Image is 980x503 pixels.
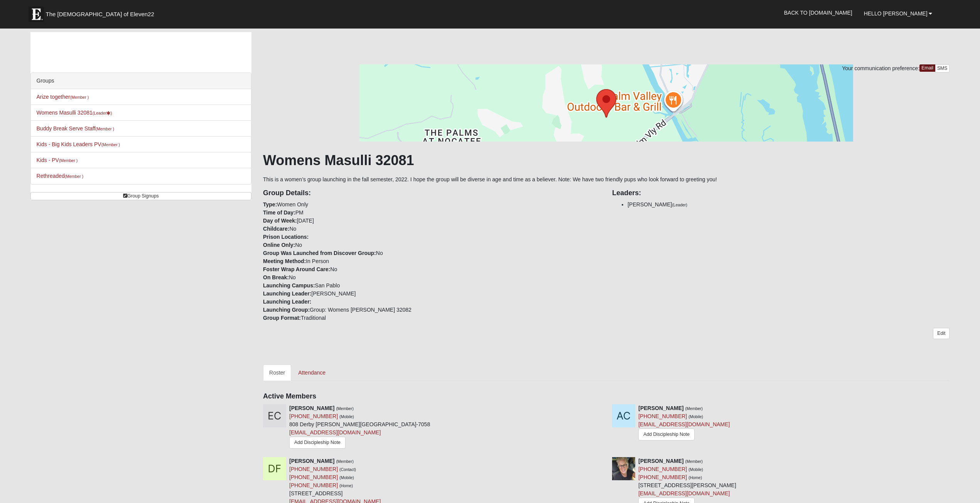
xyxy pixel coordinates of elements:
[289,458,334,464] strong: [PERSON_NAME]
[336,406,354,411] small: (Member)
[93,111,112,115] small: (Leader )
[339,414,354,419] small: (Mobile)
[289,482,338,488] a: [PHONE_NUMBER]
[688,414,703,419] small: (Mobile)
[638,413,687,419] a: [PHONE_NUMBER]
[37,157,78,163] a: Kids - PV(Member )
[263,290,311,297] strong: Launching Leader:
[638,458,683,464] strong: [PERSON_NAME]
[37,125,114,132] a: Buddy Break Serve Staff(Member )
[339,475,354,480] small: (Mobile)
[627,201,950,209] li: [PERSON_NAME]
[37,173,84,179] a: Rethreaded(Member )
[289,437,346,449] a: Add Discipleship Note
[263,299,311,305] strong: Launching Leader:
[263,315,301,321] strong: Group Format:
[37,141,120,147] a: Kids - Big Kids Leaders PV(Member )
[263,189,600,197] h4: Group Details:
[289,405,334,411] strong: [PERSON_NAME]
[672,203,687,207] small: (Leader)
[96,127,114,131] small: (Member )
[919,64,935,72] a: Email
[339,483,353,488] small: (Home)
[688,475,702,480] small: (Home)
[935,64,950,73] a: SMS
[263,282,315,289] strong: Launching Campus:
[638,405,683,411] strong: [PERSON_NAME]
[263,250,376,256] strong: Group Was Launched from Discover Group:
[778,3,858,22] a: Back to [DOMAIN_NAME]
[101,142,120,147] small: (Member )
[263,307,310,313] strong: Launching Group:
[289,474,338,480] a: [PHONE_NUMBER]
[263,242,295,248] strong: Online Only:
[933,328,950,339] a: Edit
[864,10,928,17] span: Hello [PERSON_NAME]
[339,467,356,472] small: (Contact)
[29,7,44,22] img: Eleven22 logo
[638,466,687,472] a: [PHONE_NUMBER]
[257,184,606,322] div: Women Only PM [DATE] No No No In Person No No San Pablo [PERSON_NAME] Group: Womens [PERSON_NAME]...
[65,174,83,179] small: (Member )
[263,218,297,224] strong: Day of Week:
[37,94,89,100] a: Arize together(Member )
[292,365,332,381] a: Attendance
[263,234,309,240] strong: Prison Locations:
[263,201,277,208] strong: Type:
[638,474,687,480] a: [PHONE_NUMBER]
[59,158,78,163] small: (Member )
[263,209,295,216] strong: Time of Day:
[46,10,154,18] span: The [DEMOGRAPHIC_DATA] of Eleven22
[289,466,338,472] a: [PHONE_NUMBER]
[263,274,289,280] strong: On Break:
[289,404,430,451] div: 808 Derby [PERSON_NAME][GEOGRAPHIC_DATA]-7058
[263,258,306,264] strong: Meeting Method:
[842,65,919,71] span: Your communication preference:
[289,413,338,419] a: [PHONE_NUMBER]
[638,421,730,427] a: [EMAIL_ADDRESS][DOMAIN_NAME]
[336,459,354,464] small: (Member)
[263,226,289,232] strong: Childcare:
[263,392,950,401] h4: Active Members
[638,429,695,441] a: Add Discipleship Note
[263,152,950,169] h1: Womens Masulli 32081
[31,73,251,89] div: Groups
[70,95,89,100] small: (Member )
[685,406,703,411] small: (Member)
[289,429,381,435] a: [EMAIL_ADDRESS][DOMAIN_NAME]
[612,189,950,197] h4: Leaders:
[25,3,179,22] a: The [DEMOGRAPHIC_DATA] of Eleven22
[30,192,251,200] a: Group Signups
[685,459,703,464] small: (Member)
[37,110,112,116] a: Womens Masulli 32081(Leader)
[263,266,330,272] strong: Foster Wrap Around Care:
[858,4,938,23] a: Hello [PERSON_NAME]
[688,467,703,472] small: (Mobile)
[263,365,291,381] a: Roster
